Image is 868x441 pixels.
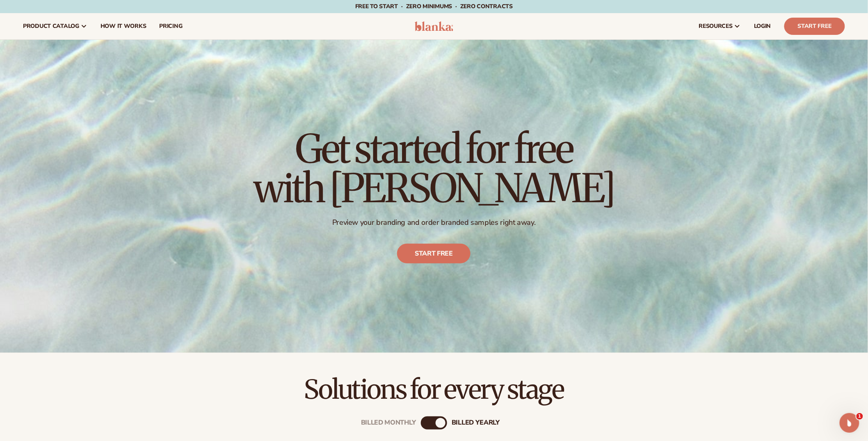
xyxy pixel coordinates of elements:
[452,419,500,427] div: billed Yearly
[94,13,153,39] a: How It Works
[23,376,845,403] h2: Solutions for every stage
[784,18,845,35] a: Start Free
[254,218,614,227] p: Preview your branding and order branded samples right away.
[16,13,94,39] a: product catalog
[692,13,747,39] a: resources
[397,244,471,263] a: Start free
[254,129,614,208] h1: Get started for free with [PERSON_NAME]
[754,23,771,30] span: LOGIN
[857,413,863,420] span: 1
[699,23,733,30] span: resources
[355,2,513,10] span: Free to start · ZERO minimums · ZERO contracts
[153,13,189,39] a: pricing
[159,23,182,30] span: pricing
[840,413,859,433] iframe: Intercom live chat
[747,13,778,39] a: LOGIN
[361,419,416,427] div: Billed Monthly
[415,21,454,31] img: logo
[101,23,146,30] span: How It Works
[23,23,79,30] span: product catalog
